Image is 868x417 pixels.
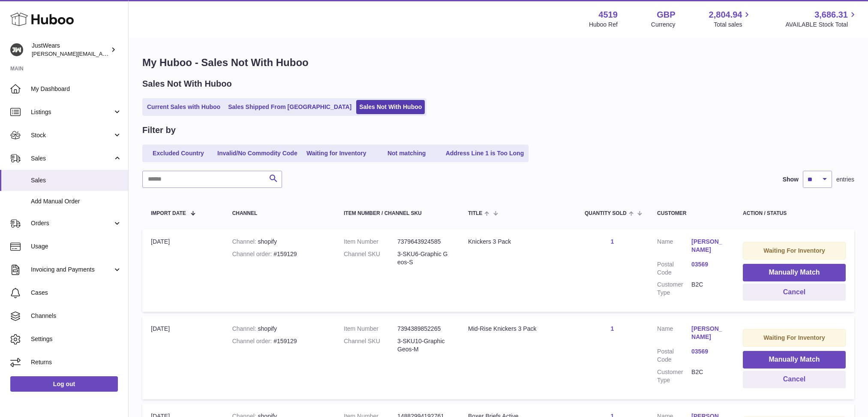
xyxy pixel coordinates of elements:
a: Current Sales with Huboo [144,100,223,114]
dd: 3-SKU10-Graphic Geos-M [397,337,451,354]
span: Cases [31,289,122,297]
span: Returns [31,358,122,366]
button: Manually Match [743,264,846,281]
dd: 7394389852265 [397,325,451,333]
dt: Item Number [344,325,397,333]
div: #159129 [232,250,327,258]
span: Settings [31,335,122,343]
strong: Waiting For Inventory [763,334,825,341]
div: Item Number / Channel SKU [344,211,451,216]
button: Cancel [743,371,846,388]
div: Mid-Rise Knickers 3 Pack [468,325,568,333]
span: [PERSON_NAME][EMAIL_ADDRESS][DOMAIN_NAME] [32,50,172,57]
a: 3,686.31 AVAILABLE Stock Total [785,9,858,29]
img: josh@just-wears.com [10,43,23,56]
strong: Channel [232,325,258,332]
span: Sales [31,154,113,163]
div: Channel [232,211,327,216]
span: Listings [31,108,113,116]
span: Sales [31,176,122,184]
strong: Channel [232,238,258,245]
button: Cancel [743,284,846,301]
a: Waiting for Inventory [302,146,371,160]
a: Excluded Country [144,146,213,160]
dt: Name [657,325,691,343]
div: shopify [232,325,327,333]
span: Orders [31,219,113,227]
dt: Customer Type [657,368,691,384]
span: Total sales [714,21,752,29]
a: [PERSON_NAME] [691,325,726,341]
dt: Channel SKU [344,250,397,266]
span: Channels [31,312,122,320]
span: My Dashboard [31,85,122,93]
a: 1 [611,325,614,332]
button: Manually Match [743,351,846,369]
a: Not matching [372,146,441,160]
span: 3,686.31 [814,9,848,21]
dd: B2C [691,281,726,297]
a: 03569 [691,260,726,269]
div: #159129 [232,337,327,345]
div: Customer [657,211,726,216]
strong: Channel order [232,251,274,257]
dt: Channel SKU [344,337,397,354]
dt: Name [657,238,691,256]
span: AVAILABLE Stock Total [785,21,858,29]
strong: Waiting For Inventory [763,247,825,254]
dd: 3-SKU6-Graphic Geos-S [397,250,451,266]
dt: Postal Code [657,260,691,277]
strong: GBP [657,9,675,21]
div: JustWears [32,42,109,58]
span: Quantity Sold [585,211,627,216]
a: Sales Shipped From [GEOGRAPHIC_DATA] [225,100,354,114]
div: shopify [232,238,327,246]
a: 1 [611,238,614,245]
td: [DATE] [142,316,224,399]
div: Currency [651,21,676,29]
strong: Channel order [232,338,274,344]
span: Import date [151,211,186,216]
strong: 4519 [598,9,618,21]
div: Action / Status [743,211,846,216]
dt: Item Number [344,238,397,246]
dd: B2C [691,368,726,384]
a: Address Line 1 is Too Long [443,146,527,160]
a: Invalid/No Commodity Code [214,146,300,160]
h1: My Huboo - Sales Not With Huboo [142,56,854,69]
label: Show [783,175,799,184]
a: [PERSON_NAME] [691,238,726,254]
span: Stock [31,131,113,139]
a: 2,804.94 Total sales [709,9,752,29]
span: 2,804.94 [709,9,742,21]
dt: Customer Type [657,281,691,297]
span: Add Manual Order [31,197,122,205]
a: Sales Not With Huboo [356,100,425,114]
h2: Filter by [142,124,176,136]
td: [DATE] [142,229,224,312]
h2: Sales Not With Huboo [142,78,232,90]
dt: Postal Code [657,347,691,364]
div: Huboo Ref [589,21,618,29]
span: Invoicing and Payments [31,266,113,274]
div: Knickers 3 Pack [468,238,568,246]
span: Usage [31,242,122,251]
span: entries [836,175,854,184]
a: 03569 [691,347,726,356]
span: Title [468,211,482,216]
dd: 7379643924585 [397,238,451,246]
a: Log out [10,376,118,392]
